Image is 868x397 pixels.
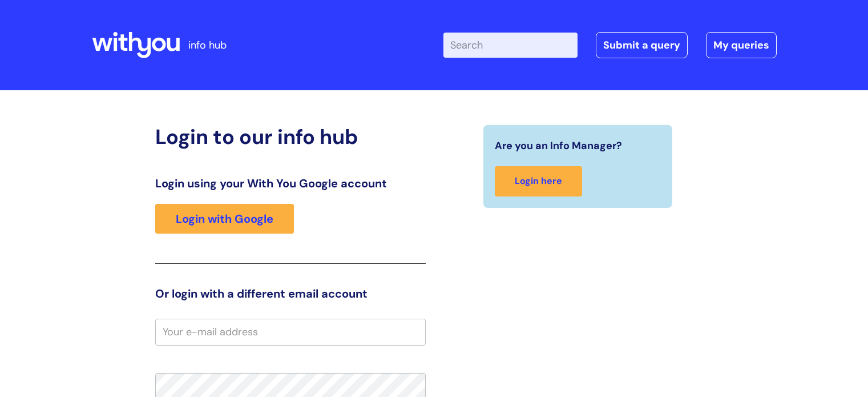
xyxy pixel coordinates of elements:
[596,32,688,58] a: Submit a query
[443,33,578,58] input: Search
[188,36,227,54] p: info hub
[495,137,622,155] span: Are you an Info Manager?
[155,204,294,234] a: Login with Google
[155,319,426,345] input: Your e-mail address
[495,166,582,197] a: Login here
[155,177,426,190] h3: Login using your With You Google account
[155,125,426,149] h2: Login to our info hub
[706,32,777,58] a: My queries
[155,287,426,300] h3: Or login with a different email account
